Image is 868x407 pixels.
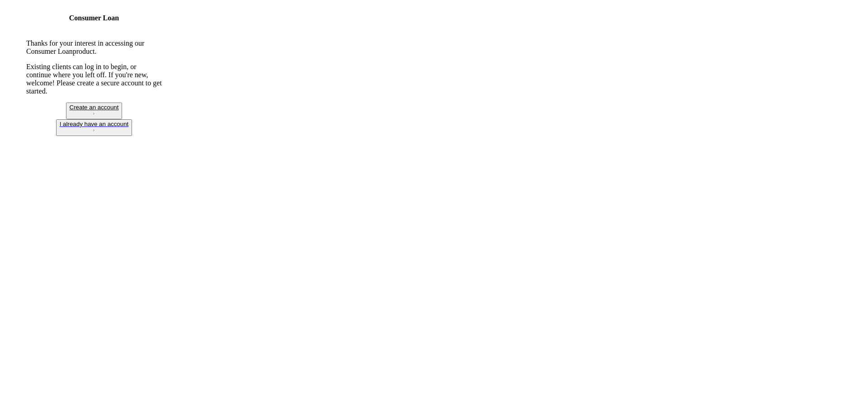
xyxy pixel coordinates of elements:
[69,14,119,22] h4: Consumer Loan
[56,119,132,136] button: I already have an account
[70,104,119,111] div: Create an account
[26,39,162,56] p: Thanks for your interest in accessing our Consumer Loan product.
[66,103,123,119] button: Create an account
[26,63,162,95] p: Existing clients can log in to begin, or continue where you left off. If you're new, welcome! Ple...
[60,121,129,127] div: I already have an account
